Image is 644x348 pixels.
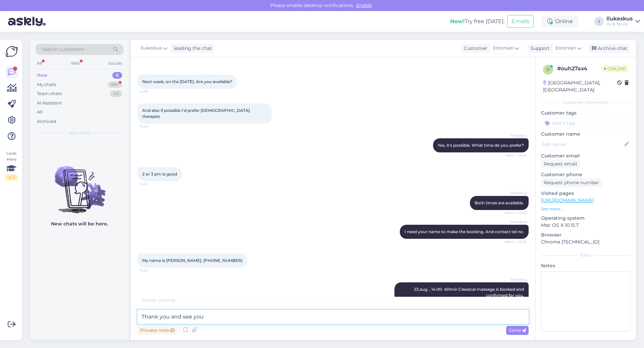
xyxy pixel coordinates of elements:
div: Extra [541,252,631,258]
span: I need your name to make the booking. And contact tel no. [405,229,524,234]
span: Seen ✓ 14:42 [501,239,527,244]
div: leading the chat [171,45,212,52]
span: 23.aug. , 14.00- 60min Classical massage is booked and confirmed for you. [414,287,525,298]
div: My chats [37,81,56,88]
p: Browser [541,231,631,238]
p: Customer tags [541,110,631,117]
b: New! [450,18,465,24]
div: All [36,59,43,68]
span: Yes, it's possible. What time do you prefer? [438,143,524,148]
span: Seen ✓ 14:42 [501,210,527,215]
p: Customer email [541,152,631,159]
span: . [175,297,176,303]
span: Search customers [42,46,84,53]
p: Mac OS X 10.15.7 [541,222,631,229]
span: My name is [PERSON_NAME], [PHONE_NUMBER] [142,258,243,263]
div: Archived [37,118,56,125]
div: AI Assistant [37,100,62,107]
span: Ilukeskus [501,133,527,138]
p: See more ... [541,206,631,212]
div: Ilukeskus [606,16,633,21]
div: Try free [DATE]: [450,17,504,25]
span: 14:39 [140,89,165,94]
span: And also if possible I'd prefer [DEMOGRAPHIC_DATA] therapist [142,108,251,119]
div: Team chats [37,90,62,97]
div: 45 [110,90,122,97]
p: Operating system [541,215,631,222]
p: Visited pages [541,190,631,197]
input: Add a tag [541,118,631,128]
div: Support [528,45,550,52]
span: o [546,67,550,72]
div: 99+ [108,81,122,88]
div: Request phone number [541,178,602,187]
span: 14:41 [140,182,165,187]
p: Chrome [TECHNICAL_ID] [541,238,631,246]
div: 0 [112,72,122,79]
div: Look Here [5,150,17,181]
div: Ilu & Tervis [606,21,633,27]
span: Both times are available. [475,200,524,205]
input: Add name [541,141,623,148]
div: Customer information [541,99,631,106]
div: New [37,72,47,79]
img: No chats [30,154,129,214]
div: I [594,17,604,26]
span: Ilukeskus [141,45,162,52]
span: Online [601,65,629,72]
div: Online [542,15,578,27]
a: IlukeskusIlu & Tervis [606,16,640,27]
p: Notes [541,262,631,269]
div: Visitor writing [138,297,529,304]
p: New chats will be here. [51,220,108,227]
div: Socials [107,59,123,68]
span: New chats [69,130,90,136]
div: Request email [541,159,580,168]
span: Enable [354,2,374,8]
button: Emails [507,15,534,28]
div: Customer [461,45,487,52]
div: Private note [138,326,177,335]
span: Send [509,327,526,333]
span: Next week, on the [DATE]. Are you available? [142,79,232,84]
div: All [37,109,43,116]
span: Estonian [493,45,514,52]
a: [URL][DOMAIN_NAME] [541,197,594,203]
span: 14:40 [140,124,165,129]
div: 2 / 3 [5,175,17,181]
p: Customer phone [541,171,631,178]
div: [GEOGRAPHIC_DATA], [GEOGRAPHIC_DATA] [543,79,617,93]
textarea: Thank you and see you [138,310,529,324]
span: Ilukeskus [501,191,527,196]
span: Ilukeskus [501,219,527,224]
span: Ilukeskus [501,277,527,282]
span: 2 or 3 pm is good [142,171,177,177]
div: Web [69,59,81,68]
span: Estonian [555,45,576,52]
img: Askly Logo [5,45,18,58]
div: Archive chat [588,44,630,53]
div: # ouh27ax4 [557,65,601,73]
span: Seen ✓ 14:41 [501,153,527,158]
p: Customer name [541,131,631,138]
span: 14:42 [140,268,165,273]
